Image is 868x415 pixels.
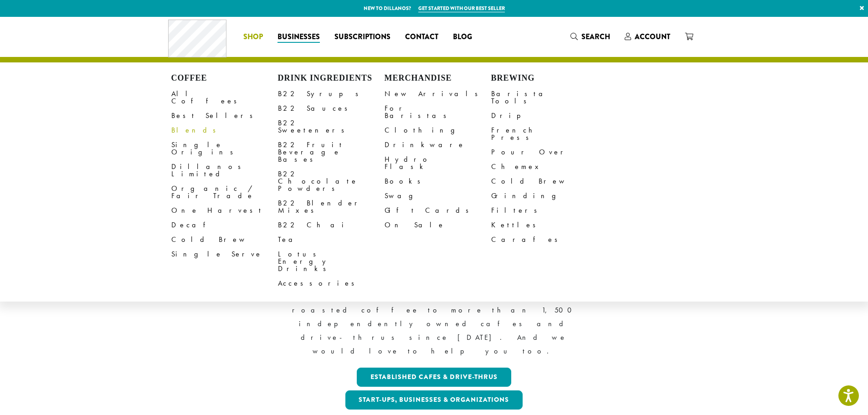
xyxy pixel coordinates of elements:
a: Swag [385,189,491,203]
a: Accessories [278,276,385,291]
a: B22 Chai [278,218,385,232]
a: B22 Fruit Beverage Bases [278,138,385,167]
a: On Sale [385,218,491,232]
h4: Coffee [171,73,278,83]
a: Organic / Fair Trade [171,181,278,203]
a: Drip [491,108,598,123]
a: B22 Blender Mixes [278,196,385,218]
a: Single Origins [171,138,278,159]
a: Carafes [491,232,598,247]
a: Pour Over [491,145,598,159]
a: For Baristas [385,101,491,123]
a: Lotus Energy Drinks [278,247,385,276]
a: Single Serve [171,247,278,261]
a: Cold Brew [171,232,278,247]
a: Chemex [491,159,598,174]
a: French Press [491,123,598,145]
a: Shop [236,30,270,44]
a: B22 Sauces [278,101,385,116]
a: Books [385,174,491,189]
h4: Brewing [491,73,598,83]
span: Search [581,31,610,42]
a: Start-ups, Businesses & Organizations [345,390,523,410]
a: B22 Chocolate Powders [278,167,385,196]
a: Best Sellers [171,108,278,123]
h4: Merchandise [385,73,491,83]
a: Clothing [385,123,491,138]
a: Search [563,29,617,44]
a: Drinkware [385,138,491,152]
a: Grinding [491,189,598,203]
span: Contact [405,31,438,43]
a: Filters [491,203,598,218]
a: Decaf [171,218,278,232]
a: Hydro Flask [385,152,491,174]
a: Cold Brew [491,174,598,189]
span: Subscriptions [334,31,390,43]
a: Gift Cards [385,203,491,218]
a: Blends [171,123,278,138]
a: Dillanos Limited [171,159,278,181]
span: Account [635,31,670,42]
a: All Coffees [171,87,278,108]
span: Businesses [277,31,320,43]
a: Kettles [491,218,598,232]
a: Get started with our best seller [418,5,505,12]
a: B22 Syrups [278,87,385,101]
a: Established Cafes & Drive-Thrus [357,368,511,387]
a: B22 Sweeteners [278,116,385,138]
a: Tea [278,232,385,247]
h4: Drink Ingredients [278,73,385,83]
span: Shop [243,31,263,43]
a: New Arrivals [385,87,491,101]
span: Blog [453,31,472,43]
a: One Harvest [171,203,278,218]
a: Barista Tools [491,87,598,108]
